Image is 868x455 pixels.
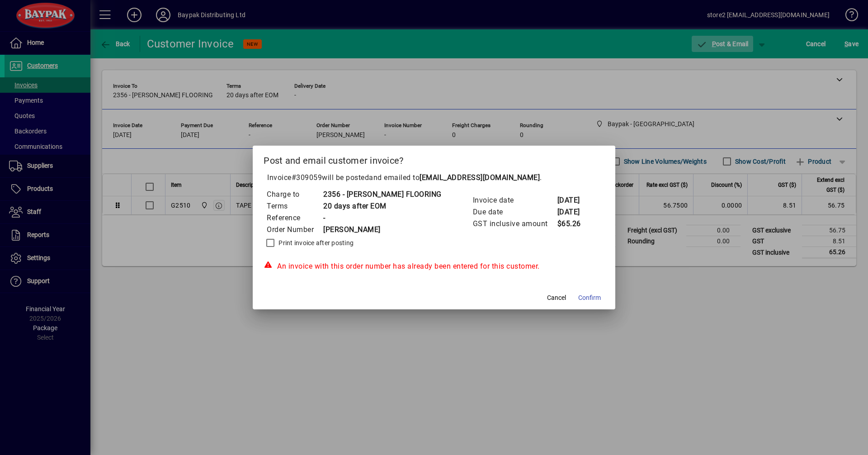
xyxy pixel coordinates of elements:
[266,189,323,200] td: Charge to
[575,289,604,306] button: Confirm
[542,289,571,306] button: Cancel
[323,200,442,212] td: 20 days after EOM
[557,194,593,206] td: [DATE]
[323,224,442,236] td: [PERSON_NAME]
[253,146,615,172] h2: Post and email customer invoice?
[472,218,557,230] td: GST inclusive amount
[292,173,322,182] span: #309059
[557,218,593,230] td: $65.26
[264,172,604,183] p: Invoice will be posted .
[472,194,557,206] td: Invoice date
[266,224,323,236] td: Order Number
[266,212,323,224] td: Reference
[369,173,540,182] span: and emailed to
[472,206,557,218] td: Due date
[547,293,566,303] span: Cancel
[557,206,593,218] td: [DATE]
[277,238,354,247] label: Print invoice after posting
[264,261,604,272] div: An invoice with this order number has already been entered for this customer.
[266,200,323,212] td: Terms
[420,173,540,182] b: [EMAIL_ADDRESS][DOMAIN_NAME]
[323,212,442,224] td: -
[323,189,442,200] td: 2356 - [PERSON_NAME] FLOORING
[578,293,601,303] span: Confirm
